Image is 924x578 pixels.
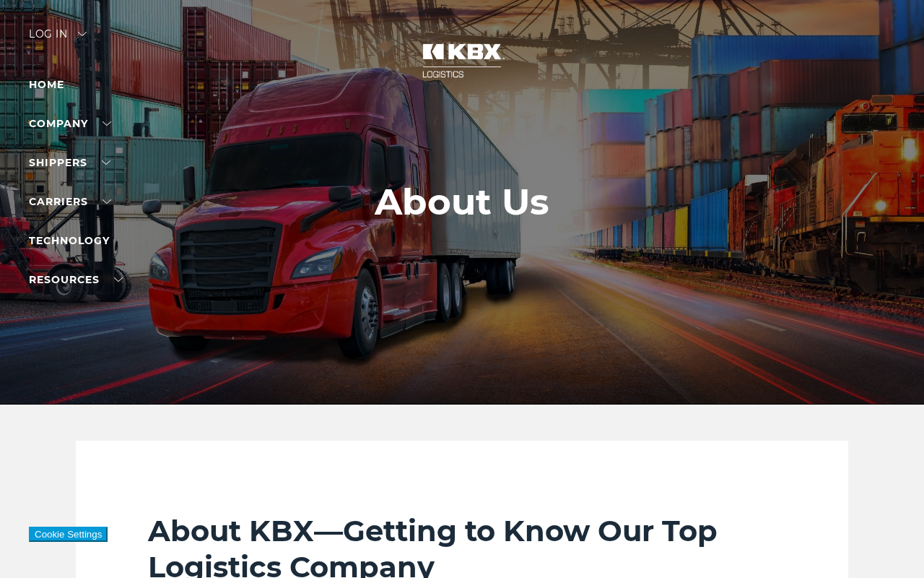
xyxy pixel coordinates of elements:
h1: About Us [375,181,549,223]
button: Cookie Settings [29,527,108,542]
a: RESOURCES [29,273,123,286]
a: Carriers [29,195,111,208]
div: Log in [29,29,87,50]
a: Company [29,117,111,130]
a: SHIPPERS [29,156,110,169]
a: Home [29,78,64,91]
iframe: Chat Widget [852,509,924,578]
img: kbx logo [408,29,516,92]
img: arrow [78,32,87,36]
a: Technology [29,234,110,247]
